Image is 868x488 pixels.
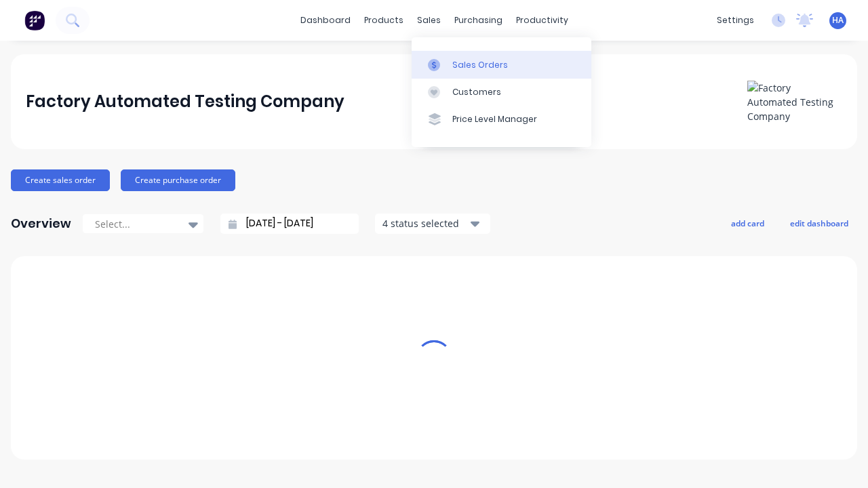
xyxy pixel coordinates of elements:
[448,10,509,30] div: purchasing
[452,86,501,98] div: Customers
[11,169,110,191] button: Create sales order
[509,10,575,30] div: productivity
[382,216,468,230] div: 4 status selected
[747,81,842,123] img: Factory Automated Testing Company
[24,10,45,30] img: Factory
[357,10,410,30] div: products
[412,79,591,106] a: Customers
[121,169,235,191] button: Create purchase order
[832,14,844,26] span: HA
[452,59,508,71] div: Sales Orders
[294,10,357,30] a: dashboard
[375,213,490,234] button: 4 status selected
[722,214,773,232] button: add card
[452,113,537,125] div: Price Level Manager
[410,10,448,30] div: sales
[11,210,71,237] div: Overview
[412,51,591,78] a: Sales Orders
[710,10,761,30] div: settings
[781,214,857,232] button: edit dashboard
[26,88,344,115] div: Factory Automated Testing Company
[412,106,591,133] a: Price Level Manager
